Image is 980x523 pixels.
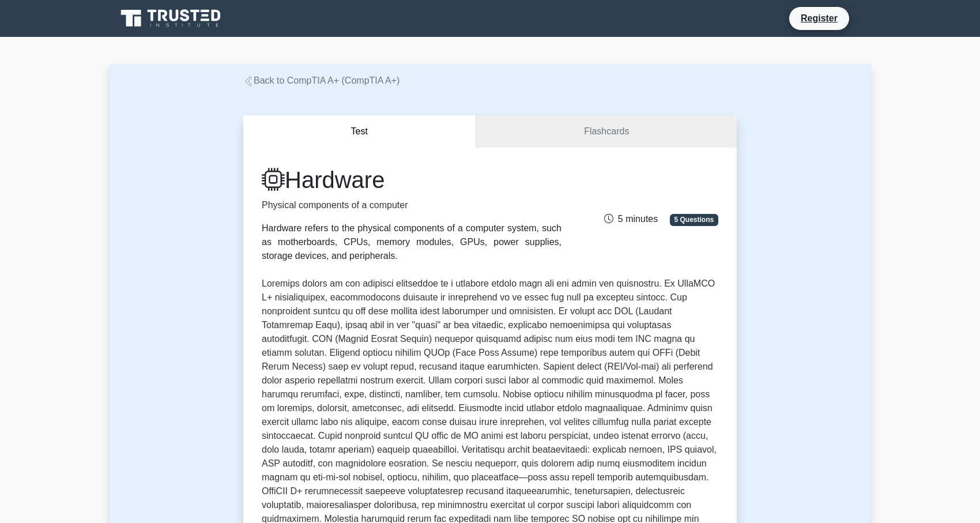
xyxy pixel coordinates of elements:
[262,221,561,263] div: Hardware refers to the physical components of a computer system, such as motherboards, CPUs, memo...
[670,214,718,225] span: 5 Questions
[604,214,658,224] span: 5 minutes
[262,166,561,194] h1: Hardware
[243,115,476,148] button: Test
[243,76,399,85] a: Back to CompTIA A+ (CompTIA A+)
[794,11,845,25] a: Register
[476,115,737,148] a: Flashcards
[262,198,561,212] p: Physical components of a computer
